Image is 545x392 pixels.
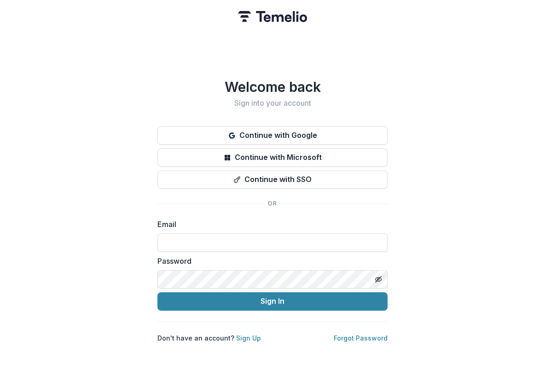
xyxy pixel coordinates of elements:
h2: Sign into your account [157,99,388,108]
button: Sign In [157,292,388,311]
button: Continue with SSO [157,170,388,189]
label: Password [157,256,382,267]
button: Continue with Google [157,126,388,145]
button: Continue with Microsoft [157,148,388,167]
a: Forgot Password [334,334,388,342]
p: Don't have an account? [157,333,261,343]
img: Temelio [238,11,307,22]
label: Email [157,219,382,230]
a: Sign Up [236,334,261,342]
button: Toggle password visibility [371,272,386,287]
h1: Welcome back [157,79,388,95]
